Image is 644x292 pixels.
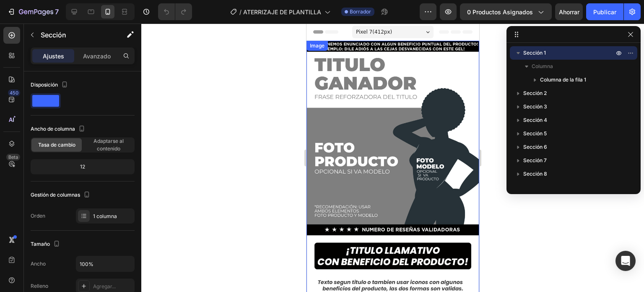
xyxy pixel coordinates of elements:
[306,24,479,292] iframe: Área de diseño
[467,8,533,16] font: 0 productos asignados
[540,76,586,83] font: Columna de la fila 1
[523,157,547,163] font: Sección 7
[523,50,546,56] font: Sección 1
[83,53,111,60] font: Avanzado
[239,8,241,16] font: /
[38,142,75,148] font: Tasa de cambio
[31,213,45,219] font: Orden
[523,144,547,150] font: Sección 6
[523,171,547,177] font: Sección 8
[555,3,583,20] button: Ahorrar
[158,3,192,20] div: Deshacer/Rehacer
[523,130,547,137] font: Sección 5
[31,260,46,267] font: Ancho
[615,251,636,271] div: Abrir Intercom Messenger
[43,53,64,60] font: Ajustes
[31,241,50,247] font: Tamaño
[93,213,117,219] font: 1 columna
[93,283,116,289] font: Agregar...
[3,3,62,20] button: 7
[31,82,58,88] font: Disposición
[31,192,80,198] font: Gestión de columnas
[41,31,66,39] font: Sección
[80,163,85,170] font: 12
[76,256,134,271] input: Auto
[523,103,547,110] font: Sección 3
[559,8,579,16] font: Ahorrar
[41,30,109,40] p: Sección
[8,154,18,160] font: Beta
[460,3,552,20] button: 0 productos asignados
[350,8,371,15] font: Borrador
[532,63,553,69] font: Columna
[31,283,48,289] font: Relleno
[523,90,547,96] font: Sección 2
[523,117,547,123] font: Sección 4
[243,8,321,16] font: ATERRIZAJE DE PLANTILLA
[55,8,59,16] font: 7
[10,90,18,96] font: 450
[586,3,623,20] button: Publicar
[31,126,75,132] font: Ancho de columna
[593,8,616,16] font: Publicar
[93,138,124,152] font: Adaptarse al contenido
